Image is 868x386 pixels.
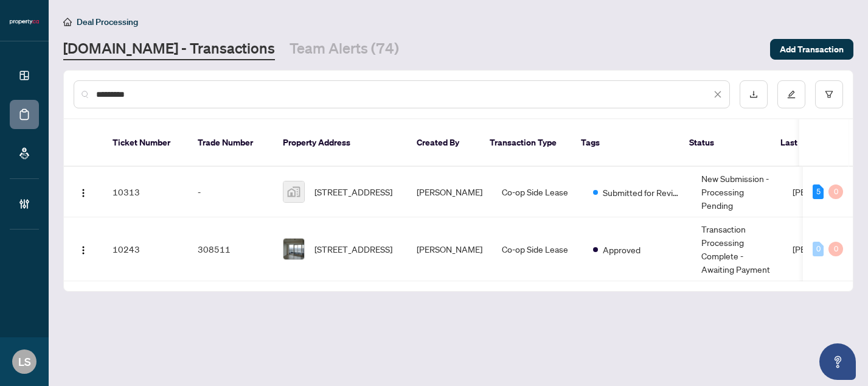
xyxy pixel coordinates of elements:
a: Team Alerts (74) [290,38,399,60]
div: 0 [828,184,843,199]
td: 10243 [103,217,188,281]
td: 308511 [188,217,273,281]
th: Status [679,119,771,167]
span: Submitted for Review [603,186,682,199]
td: Co-op Side Lease [492,167,583,217]
button: edit [777,80,805,108]
td: Co-op Side Lease [492,217,583,281]
button: download [740,80,768,108]
th: Last Updated By [771,119,862,167]
th: Ticket Number [103,119,188,167]
th: Property Address [273,119,407,167]
span: edit [787,90,796,99]
button: Add Transaction [770,39,853,60]
td: - [188,167,273,217]
span: Add Transaction [780,40,844,59]
span: download [749,90,758,99]
span: close [713,90,722,99]
span: [PERSON_NAME] [417,186,482,197]
img: thumbnail-img [283,181,304,202]
div: 0 [828,242,843,256]
td: 10313 [103,167,188,217]
div: 5 [813,184,824,199]
img: thumbnail-img [283,239,304,259]
span: Deal Processing [77,16,138,27]
button: Open asap [819,343,856,380]
button: Logo [74,182,93,202]
th: Trade Number [188,119,273,167]
th: Tags [571,119,679,167]
span: [PERSON_NAME] [417,244,482,254]
button: filter [815,80,843,108]
img: logo [10,18,39,26]
span: home [63,18,72,26]
div: 0 [813,242,824,256]
img: Logo [78,245,88,255]
td: Transaction Processing Complete - Awaiting Payment [692,217,783,281]
span: filter [825,90,833,99]
button: Logo [74,239,93,259]
td: New Submission - Processing Pending [692,167,783,217]
th: Transaction Type [480,119,571,167]
span: [STREET_ADDRESS] [314,185,392,198]
span: LS [18,353,31,370]
th: Created By [407,119,480,167]
span: Approved [603,243,641,256]
a: [DOMAIN_NAME] - Transactions [63,38,275,60]
img: Logo [78,188,88,198]
span: [STREET_ADDRESS] [314,242,392,256]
